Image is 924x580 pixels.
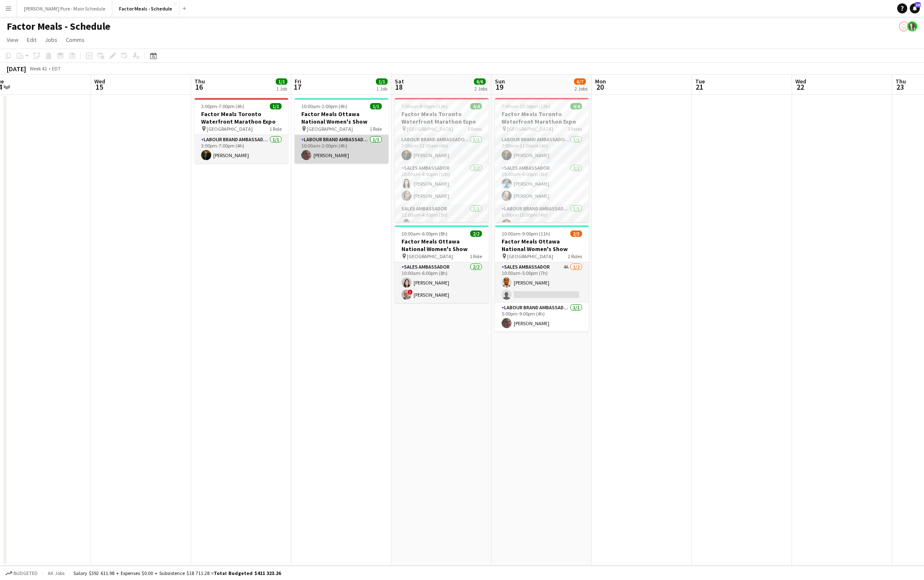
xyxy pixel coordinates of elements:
[495,163,589,204] app-card-role: Sales Ambassador2/210:00am-6:00pm (8h)[PERSON_NAME][PERSON_NAME]
[907,21,917,31] app-user-avatar: Ashleigh Rains
[495,98,589,222] app-job-card: 7:00am-10:00pm (15h)4/4Factor Meals Toronto Waterfront Marathon Expo [GEOGRAPHIC_DATA]3 RolesLabo...
[395,135,489,163] app-card-role: Labour Brand Ambassadors1/17:00am-11:00am (4h)[PERSON_NAME]
[207,126,253,132] span: [GEOGRAPHIC_DATA]
[41,34,61,45] a: Jobs
[575,85,588,92] div: 2 Jobs
[574,78,586,85] span: 6/7
[794,82,806,92] span: 22
[93,82,105,92] span: 15
[395,225,489,303] app-job-card: 10:00am-6:00pm (8h)2/2Factor Meals Ottawa National Women's Show [GEOGRAPHIC_DATA]1 RoleSales Amba...
[470,230,482,237] span: 2/2
[568,126,582,132] span: 3 Roles
[495,78,505,85] span: Sun
[194,78,205,85] span: Thu
[915,2,921,8] span: 10
[395,262,489,303] app-card-role: Sales Ambassador2/210:00am-6:00pm (8h)[PERSON_NAME]![PERSON_NAME]
[194,110,288,125] h3: Factor Meals Toronto Waterfront Marathon Expo
[495,225,589,331] app-job-card: 10:00am-9:00pm (11h)2/3Factor Meals Ottawa National Women's Show [GEOGRAPHIC_DATA]2 RolesSales Am...
[27,36,36,44] span: Edit
[896,78,906,85] span: Thu
[194,135,288,163] app-card-role: Labour Brand Ambassadors1/13:00pm-7:00pm (4h)[PERSON_NAME]
[468,126,482,132] span: 3 Roles
[495,135,589,163] app-card-role: Labour Brand Ambassadors1/17:00am-11:00am (4h)[PERSON_NAME]
[474,85,487,92] div: 2 Jobs
[293,82,301,92] span: 17
[910,3,920,13] a: 10
[269,126,282,132] span: 1 Role
[295,110,388,125] h3: Factor Meals Ottawa National Women's Show
[295,135,388,163] app-card-role: Labour Brand Ambassadors1/110:00am-2:00pm (4h)[PERSON_NAME]
[474,78,486,85] span: 6/6
[495,110,589,125] h3: Factor Meals Toronto Waterfront Marathon Expo
[470,253,482,259] span: 1 Role
[307,126,353,132] span: [GEOGRAPHIC_DATA]
[23,34,40,45] a: Edit
[395,110,489,125] h3: Factor Meals Toronto Waterfront Marathon Expo
[276,78,287,85] span: 1/1
[393,82,404,92] span: 18
[201,103,244,109] span: 3:00pm-7:00pm (4h)
[495,262,589,303] app-card-role: Sales Ambassador4A1/210:00am-5:00pm (7h)[PERSON_NAME]
[214,570,281,576] span: Total Budgeted $411 323.26
[395,98,489,222] app-job-card: 7:00am-8:00pm (13h)4/4Factor Meals Toronto Waterfront Marathon Expo [GEOGRAPHIC_DATA]3 RolesLabou...
[407,126,453,132] span: [GEOGRAPHIC_DATA]
[401,103,448,109] span: 7:00am-8:00pm (13h)
[62,34,88,45] a: Comms
[401,230,448,237] span: 10:00am-6:00pm (8h)
[28,65,49,72] span: Week 42
[395,204,489,233] app-card-role: Sales Ambassador1/111:00am-4:00pm (5h)[PERSON_NAME]
[45,36,57,44] span: Jobs
[276,85,287,92] div: 1 Job
[3,34,22,45] a: View
[46,570,66,576] span: All jobs
[7,65,26,73] div: [DATE]
[395,238,489,253] h3: Factor Meals Ottawa National Women's Show
[495,238,589,253] h3: Factor Meals Ottawa National Women's Show
[7,36,18,44] span: View
[507,126,553,132] span: [GEOGRAPHIC_DATA]
[52,65,61,72] div: EDT
[795,78,806,85] span: Wed
[495,303,589,331] app-card-role: Labour Brand Ambassadors1/15:00pm-9:00pm (4h)[PERSON_NAME]
[395,163,489,204] app-card-role: Sales Ambassador2/210:00am-8:00pm (10h)[PERSON_NAME][PERSON_NAME]
[193,82,205,92] span: 16
[507,253,553,259] span: [GEOGRAPHIC_DATA]
[894,82,906,92] span: 23
[470,103,482,109] span: 4/4
[376,78,388,85] span: 1/1
[4,569,39,578] button: Budgeted
[568,253,582,259] span: 2 Roles
[370,103,382,109] span: 1/1
[899,21,909,31] app-user-avatar: Leticia Fayzano
[570,103,582,109] span: 4/4
[694,82,705,92] span: 21
[73,570,281,576] div: Salary $392 611.98 + Expenses $0.00 + Subsistence $18 711.28 =
[17,0,112,17] button: [PERSON_NAME] Pure - Main Schedule
[407,253,453,259] span: [GEOGRAPHIC_DATA]
[7,20,110,33] h1: Factor Meals - Schedule
[395,78,404,85] span: Sat
[270,103,282,109] span: 1/1
[408,290,413,295] span: !
[570,230,582,237] span: 2/3
[494,82,505,92] span: 19
[13,570,38,576] span: Budgeted
[595,78,606,85] span: Mon
[194,98,288,163] app-job-card: 3:00pm-7:00pm (4h)1/1Factor Meals Toronto Waterfront Marathon Expo [GEOGRAPHIC_DATA]1 RoleLabour ...
[112,0,179,17] button: Factor Meals - Schedule
[295,78,301,85] span: Fri
[370,126,382,132] span: 1 Role
[301,103,347,109] span: 10:00am-2:00pm (4h)
[376,85,387,92] div: 1 Job
[295,98,388,163] app-job-card: 10:00am-2:00pm (4h)1/1Factor Meals Ottawa National Women's Show [GEOGRAPHIC_DATA]1 RoleLabour Bra...
[66,36,85,44] span: Comms
[695,78,705,85] span: Tue
[495,204,589,233] app-card-role: Labour Brand Ambassadors1/16:00pm-10:00pm (4h)[PERSON_NAME]
[594,82,606,92] span: 20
